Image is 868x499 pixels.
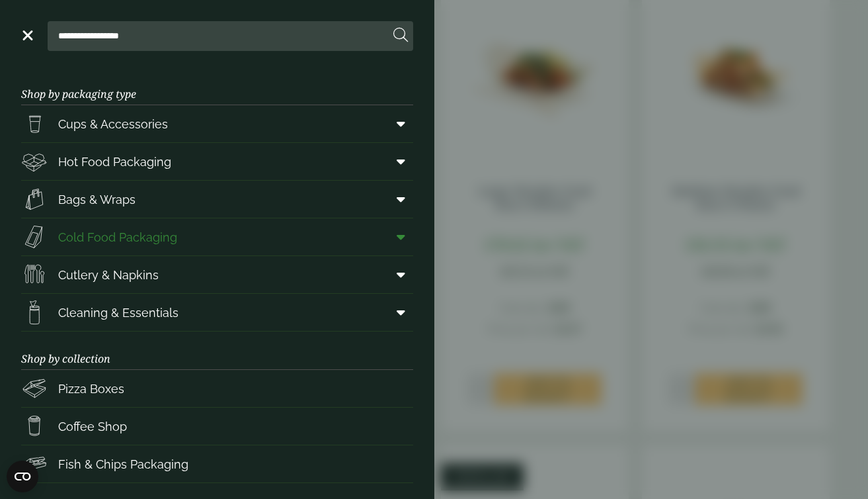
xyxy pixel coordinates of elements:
button: Open CMP widget [7,461,38,492]
span: Coffee Shop [58,418,127,435]
a: Pizza Boxes [21,370,413,407]
a: Cups & Accessories [21,105,413,142]
img: FishNchip_box.svg [21,451,48,477]
span: Pizza Boxes [58,380,124,398]
span: Bags & Wraps [58,191,136,208]
img: open-wipe.svg [21,299,48,326]
a: Cold Food Packaging [21,218,413,255]
a: Fish & Chips Packaging [21,445,413,482]
span: Fish & Chips Packaging [58,455,188,473]
img: Sandwich_box.svg [21,224,48,250]
a: Hot Food Packaging [21,143,413,180]
a: Cutlery & Napkins [21,256,413,293]
span: Cups & Accessories [58,115,168,133]
img: Paper_carriers.svg [21,186,48,212]
a: Bags & Wraps [21,181,413,218]
span: Hot Food Packaging [58,153,171,171]
img: Cutlery.svg [21,261,48,288]
img: Deli_box.svg [21,148,48,175]
a: Coffee Shop [21,408,413,445]
span: Cutlery & Napkins [58,266,159,284]
span: Cold Food Packaging [58,228,177,246]
img: PintNhalf_cup.svg [21,111,48,137]
a: Cleaning & Essentials [21,294,413,331]
span: Cleaning & Essentials [58,304,178,322]
h3: Shop by packaging type [21,67,413,105]
h3: Shop by collection [21,332,413,370]
img: Pizza_boxes.svg [21,375,48,402]
img: HotDrink_paperCup.svg [21,413,48,439]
